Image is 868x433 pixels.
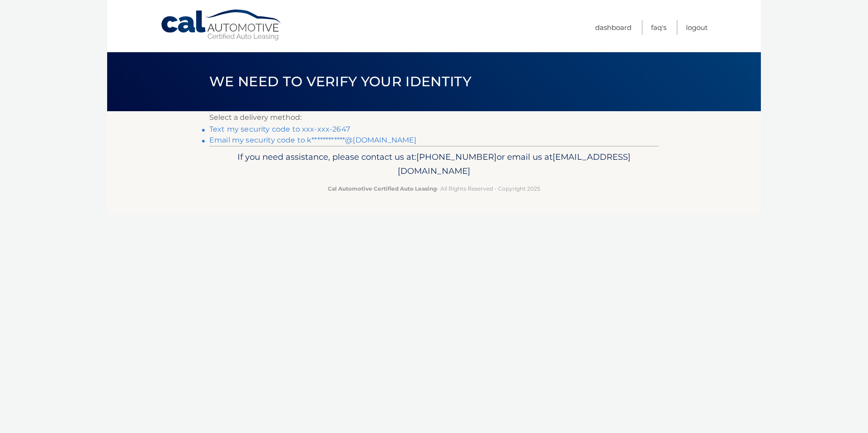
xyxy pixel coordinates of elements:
[215,150,653,179] p: If you need assistance, please contact us at: or email us at
[209,125,350,133] a: Text my security code to xxx-xxx-2647
[416,152,497,162] span: [PHONE_NUMBER]
[209,73,471,90] span: We need to verify your identity
[215,184,653,193] p: - All Rights Reserved - Copyright 2025
[595,20,631,35] a: Dashboard
[686,20,708,35] a: Logout
[209,111,659,124] p: Select a delivery method:
[328,185,437,192] strong: Cal Automotive Certified Auto Leasing
[651,20,666,35] a: FAQ's
[160,9,283,41] a: Cal Automotive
